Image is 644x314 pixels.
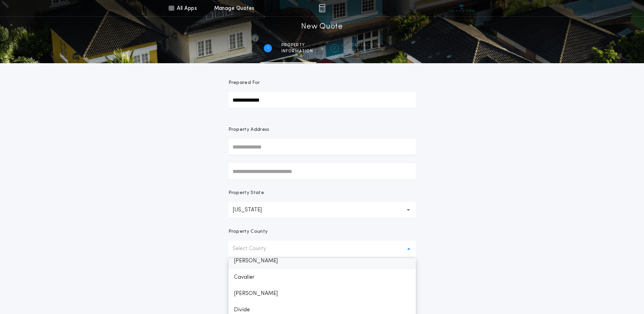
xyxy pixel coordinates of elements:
[228,190,264,196] p: Property State
[228,228,268,235] p: Property County
[348,42,381,48] span: Transaction
[228,253,416,269] p: [PERSON_NAME]
[267,46,269,51] h2: 1
[281,42,313,48] span: Property
[333,46,336,51] h2: 2
[228,241,416,257] button: Select County
[228,126,416,133] p: Property Address
[319,4,325,12] img: img
[348,49,381,54] span: details
[449,5,474,12] img: vs-icon
[233,245,277,253] p: Select County
[281,49,313,54] span: information
[228,202,416,218] button: [US_STATE]
[233,206,273,214] p: [US_STATE]
[228,80,260,86] p: Prepared For
[301,21,343,32] h1: New Quote
[228,285,416,302] p: [PERSON_NAME]
[228,92,416,108] input: Prepared For
[228,269,416,285] p: Cavalier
